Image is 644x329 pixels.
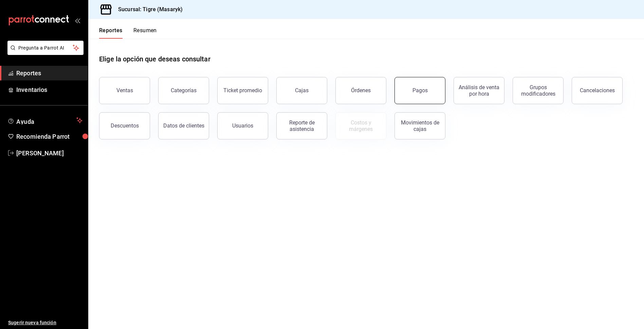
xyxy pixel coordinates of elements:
a: Pregunta a Parrot AI [5,49,84,56]
button: Usuarios [217,112,268,139]
div: Categorías [171,87,197,94]
button: Ventas [99,77,150,104]
span: Recomienda Parrot [16,132,82,141]
button: open_drawer_menu [75,18,80,23]
div: Reporte de asistencia [281,119,323,132]
button: Reportes [99,27,123,39]
button: Datos de clientes [158,112,209,139]
button: Ticket promedio [217,77,268,104]
span: Inventarios [16,85,82,94]
button: Pagos [394,77,445,104]
span: Sugerir nueva función [8,319,82,326]
div: Órdenes [351,87,371,94]
button: Grupos modificadores [513,77,564,104]
div: Grupos modificadores [517,84,559,97]
div: Datos de clientes [163,122,204,129]
button: Movimientos de cajas [394,112,445,139]
span: Pregunta a Parrot AI [18,44,73,52]
div: Análisis de venta por hora [458,84,500,97]
button: Descuentos [99,112,150,139]
button: Órdenes [335,77,386,104]
div: Descuentos [111,122,139,129]
button: Categorías [158,77,209,104]
span: Ayuda [16,116,74,124]
h1: Elige la opción que deseas consultar [99,54,210,64]
span: Reportes [16,69,82,78]
span: [PERSON_NAME] [16,149,82,158]
div: Cajas [295,86,309,95]
button: Pregunta a Parrot AI [7,41,84,55]
button: Cancelaciones [572,77,623,104]
button: Análisis de venta por hora [454,77,504,104]
a: Cajas [276,77,327,104]
div: Movimientos de cajas [399,119,441,132]
div: Costos y márgenes [340,119,382,132]
button: Reporte de asistencia [276,112,327,139]
div: Cancelaciones [580,87,615,94]
div: navigation tabs [99,27,157,39]
div: Pagos [412,87,428,94]
button: Contrata inventarios para ver este reporte [335,112,386,139]
button: Resumen [133,27,157,39]
h3: Sucursal: Tigre (Masaryk) [113,5,183,14]
div: Usuarios [232,122,253,129]
div: Ventas [116,87,133,94]
div: Ticket promedio [223,87,262,94]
